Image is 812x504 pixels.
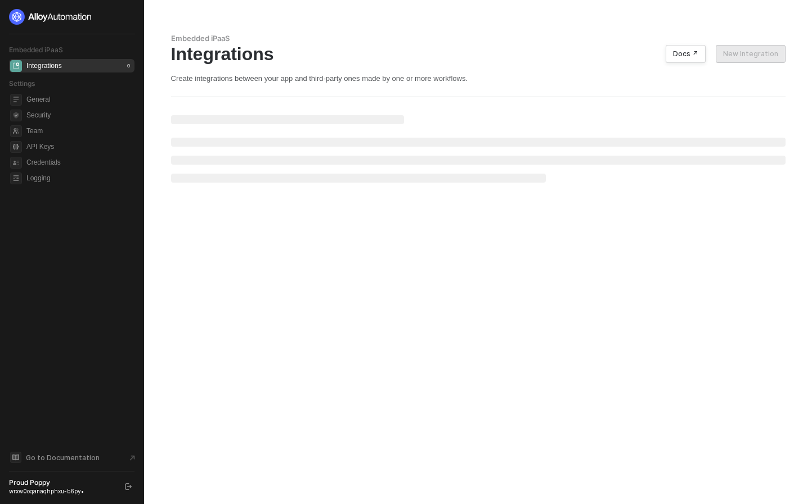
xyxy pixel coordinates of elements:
[125,61,132,70] div: 0
[26,93,132,106] span: General
[26,124,132,138] span: Team
[26,61,62,71] div: Integrations
[10,141,22,153] span: api-key
[26,140,132,153] span: API Keys
[9,9,92,25] img: logo
[9,451,135,464] a: Knowledge Base
[10,125,22,137] span: team
[26,108,132,122] span: Security
[10,94,22,106] span: general
[10,452,21,463] span: documentation
[9,487,115,495] div: wrxw0oqanaqhphxu-b6py •
[9,46,63,54] span: Embedded iPaaS
[26,156,132,169] span: Credentials
[716,45,786,63] button: New Integration
[127,452,138,464] span: document-arrow
[10,157,22,169] span: credentials
[26,453,100,462] span: Go to Documentation
[673,49,698,58] div: Docs ↗
[9,9,134,25] a: logo
[666,45,706,63] button: Docs ↗
[10,60,22,72] span: integrations
[171,34,786,43] div: Embedded iPaaS
[10,110,22,121] span: security
[171,43,786,65] div: Integrations
[125,483,132,490] span: logout
[26,171,132,185] span: Logging
[10,172,22,184] span: logging
[9,478,115,487] div: Proud Poppy
[9,79,35,88] span: Settings
[171,74,786,83] div: Create integrations between your app and third-party ones made by one or more workflows.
